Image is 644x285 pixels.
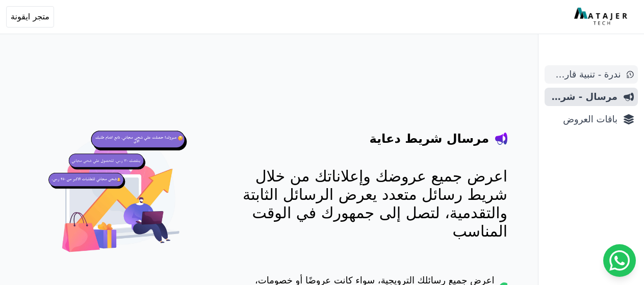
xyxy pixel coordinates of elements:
p: اعرض جميع عروضك وإعلاناتك من خلال شريط رسائل متعدد يعرض الرسائل الثابتة والتقدمية، لتصل إلى جمهور... [236,167,507,241]
h4: مرسال شريط دعاية [370,131,489,147]
button: متجر ايقونة [6,6,54,28]
img: hero [46,122,195,271]
span: ندرة - تنبية قارب علي النفاذ [549,67,621,82]
span: باقات العروض [549,112,617,126]
span: مرسال - شريط دعاية [549,90,617,104]
span: متجر ايقونة [11,11,49,23]
img: MatajerTech Logo [574,8,630,26]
